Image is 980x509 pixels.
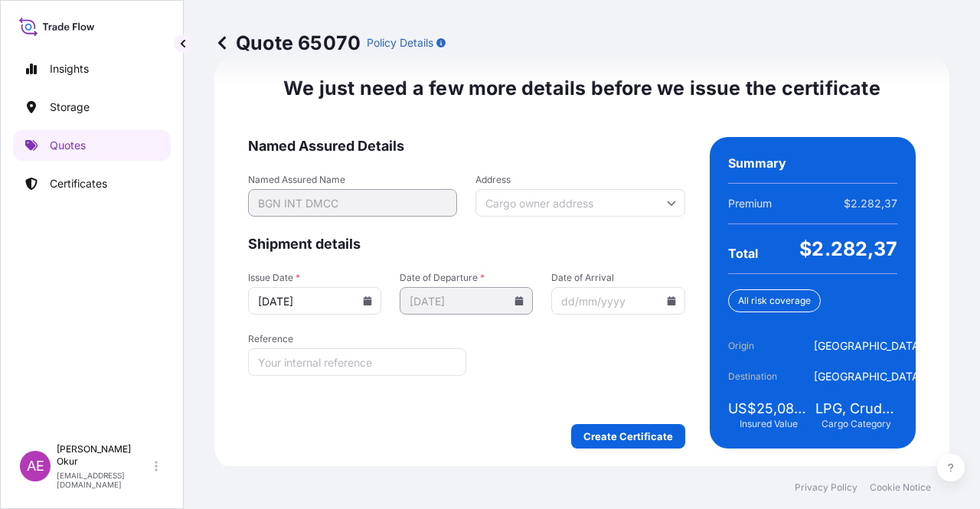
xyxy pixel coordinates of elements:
p: Quote 65070 [214,31,361,55]
input: Your internal reference [248,348,466,376]
span: Total [728,246,758,261]
a: Storage [13,92,171,122]
span: Premium [728,196,772,211]
a: Insights [13,54,171,84]
p: Create Certificate [583,429,673,444]
p: Insights [50,61,89,77]
span: US$25,080,978.02 [728,400,810,418]
span: Date of Departure [400,272,533,284]
span: Destination [728,369,814,384]
span: $2.282,37 [799,237,897,261]
p: Policy Details [367,35,433,51]
span: Issue Date [248,272,381,284]
span: $2.282,37 [844,196,897,211]
p: [PERSON_NAME] Okur [57,443,152,468]
input: dd/mm/yyyy [551,287,684,315]
span: Summary [728,155,786,171]
a: Privacy Policy [795,481,857,494]
input: dd/mm/yyyy [400,287,533,315]
a: Cookie Notice [870,481,931,494]
span: Insured Value [740,418,798,430]
span: Named Assured Name [248,174,457,186]
p: Certificates [50,176,107,191]
span: [GEOGRAPHIC_DATA] [814,338,923,354]
span: AE [27,458,44,474]
span: [GEOGRAPHIC_DATA] [814,369,923,384]
p: [EMAIL_ADDRESS][DOMAIN_NAME] [57,471,152,489]
p: Storage [50,100,90,115]
div: All risk coverage [728,289,821,312]
span: Origin [728,338,814,354]
span: We just need a few more details before we issue the certificate [283,76,880,100]
span: Date of Arrival [551,272,684,284]
span: Cargo Category [822,418,891,430]
button: Create Certificate [571,424,685,449]
input: Cargo owner address [475,189,684,217]
a: Quotes [13,130,171,161]
span: Named Assured Details [248,137,685,155]
span: Shipment details [248,235,685,253]
span: Address [475,174,684,186]
p: Quotes [50,138,86,153]
span: LPG, Crude Oil, Utility Fuel, Mid Distillates and Specialities, Fertilisers [815,400,897,418]
a: Certificates [13,168,171,199]
input: dd/mm/yyyy [248,287,381,315]
span: Reference [248,333,466,345]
